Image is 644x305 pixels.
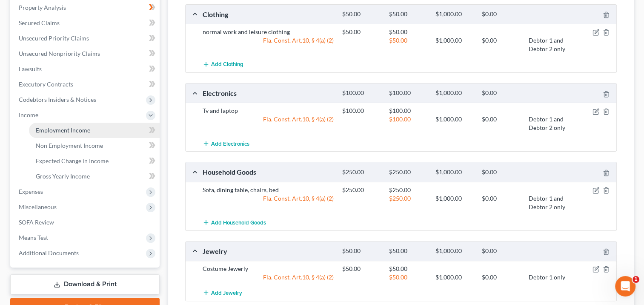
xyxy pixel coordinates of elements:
div: $50.00 [338,265,384,273]
div: $250.00 [384,168,431,176]
div: $50.00 [338,28,384,36]
a: Unsecured Priority Claims [12,31,160,46]
div: $50.00 [384,273,431,282]
span: Lawsuits [19,65,42,72]
div: $50.00 [338,247,384,255]
div: $1,000.00 [431,247,478,255]
div: Electronics [198,89,338,98]
div: $0.00 [478,273,524,282]
div: $0.00 [478,194,524,211]
div: $100.00 [384,89,431,97]
div: $1,000.00 [431,273,478,282]
button: Add Clothing [203,57,243,72]
div: Clothing [198,10,338,19]
div: $250.00 [384,194,431,211]
div: $1,000.00 [431,10,478,18]
div: $100.00 [384,106,431,115]
div: $0.00 [478,89,524,97]
span: Add Electronics [211,140,249,147]
span: Property Analysis [19,4,66,11]
a: Unsecured Nonpriority Claims [12,46,160,61]
div: Debtor 1 only [524,273,570,282]
span: Expenses [19,188,43,195]
div: Tv and laptop [198,106,338,115]
div: $1,000.00 [431,36,478,53]
div: $100.00 [338,89,384,97]
div: $0.00 [478,168,524,176]
div: $1,000.00 [431,194,478,211]
div: Household Goods [198,167,338,176]
span: Income [19,111,38,118]
span: Expected Change in Income [36,157,109,164]
div: $0.00 [478,115,524,132]
div: $250.00 [384,186,431,194]
div: Debtor 1 and Debtor 2 only [524,115,570,132]
button: Add Jewelry [203,285,242,301]
div: Fla. Const. Art.10, § 4(a) (2) [198,273,338,282]
div: $100.00 [384,115,431,132]
div: $50.00 [384,10,431,18]
div: $250.00 [338,168,384,176]
span: Add Household Goods [211,219,266,226]
a: Gross Yearly Income [29,169,160,184]
div: Debtor 1 and Debtor 2 only [524,194,570,211]
div: Fla. Const. Art.10, § 4(a) (2) [198,115,338,132]
span: Add Clothing [211,61,243,68]
div: $50.00 [384,265,431,273]
span: Unsecured Nonpriority Claims [19,50,100,57]
span: Unsecured Priority Claims [19,35,89,42]
div: Fla. Const. Art.10, § 4(a) (2) [198,36,338,53]
span: Means Test [19,234,48,241]
div: Debtor 1 and Debtor 2 only [524,36,570,53]
a: Expected Change in Income [29,153,160,169]
div: $0.00 [478,36,524,53]
div: Sofa, dining table, chairs, bed [198,186,338,194]
button: Add Electronics [203,135,249,151]
span: Add Jewelry [211,290,242,296]
div: Costume Jewerly [198,265,338,273]
div: $0.00 [478,10,524,18]
span: Gross Yearly Income [36,173,90,180]
div: $50.00 [338,10,384,18]
a: SOFA Review [12,215,160,230]
a: Executory Contracts [12,77,160,92]
a: Employment Income [29,123,160,138]
div: $50.00 [384,36,431,53]
span: Executory Contracts [19,81,73,88]
iframe: Intercom live chat [615,276,635,296]
div: Jewelry [198,247,338,256]
div: $0.00 [478,247,524,255]
span: Miscellaneous [19,203,57,210]
div: $1,000.00 [431,115,478,132]
span: 1 [633,276,639,283]
div: $1,000.00 [431,89,478,97]
span: Non Employment Income [36,142,103,149]
span: Codebtors Insiders & Notices [19,96,96,103]
div: $100.00 [338,106,384,115]
a: Download & Print [10,274,160,294]
div: $50.00 [384,28,431,36]
div: normal work and leisure clothing [198,28,338,36]
div: Fla. Const. Art.10, § 4(a) (2) [198,194,338,211]
span: SOFA Review [19,219,54,226]
span: Employment Income [36,127,90,134]
span: Secured Claims [19,19,60,26]
div: $50.00 [384,247,431,255]
button: Add Household Goods [203,215,266,230]
span: Additional Documents [19,249,79,256]
a: Lawsuits [12,61,160,77]
a: Secured Claims [12,15,160,31]
a: Non Employment Income [29,138,160,153]
div: $250.00 [338,186,384,194]
div: $1,000.00 [431,168,478,176]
